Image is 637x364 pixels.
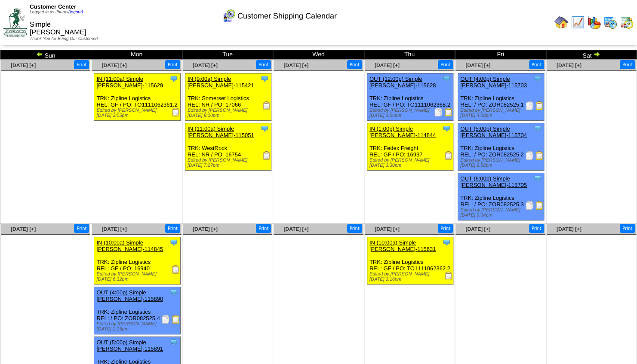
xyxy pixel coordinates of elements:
div: TRK: Somerset Logistics REL: NR / PO: 17066 [185,73,271,121]
img: calendarinout.gif [620,15,634,29]
a: [DATE] [+] [465,62,490,68]
img: Receiving Document [172,265,180,274]
div: Edited by [PERSON_NAME] [DATE] 3:16pm [369,272,453,282]
div: Edited by [PERSON_NAME] [DATE] 3:05pm [96,108,180,118]
a: IN (10:00a) Simple [PERSON_NAME]-114845 [96,239,163,252]
img: Receiving Document [262,101,271,110]
img: Tooltip [169,238,178,247]
a: IN (11:00a) Simple [PERSON_NAME]-115629 [96,76,163,89]
div: TRK: Fedex Freight REL: GF / PO: 16937 [367,123,453,171]
img: Receiving Document [172,108,180,116]
button: Print [256,224,271,233]
div: TRK: Zipline Logistics REL: GF / PO: TO1111062368.2 [367,73,453,121]
a: (logout) [68,10,83,15]
a: OUT (12:00p) Simple [PERSON_NAME]-115628 [369,76,436,89]
img: Tooltip [442,74,451,83]
a: OUT (4:00p) Simple [PERSON_NAME]-115890 [96,289,163,302]
span: Simple [PERSON_NAME] [30,21,86,36]
a: [DATE] [+] [465,226,490,232]
img: Bill of Lading [535,101,544,110]
a: OUT (5:00p) Simple [PERSON_NAME]-115891 [96,339,163,352]
button: Print [347,60,362,69]
div: TRK: Zipline Logistics REL: / PO: ZOR082525.4 [94,287,180,334]
td: Mon [91,50,182,60]
img: calendarcustomer.gif [222,9,236,23]
a: OUT (5:00p) Simple [PERSON_NAME]-115704 [460,125,527,138]
img: Receiving Document [444,151,453,160]
span: Logged in as Jburns [30,10,83,15]
img: Bill of Lading [535,151,544,160]
div: Edited by [PERSON_NAME] [DATE] 8:10pm [188,108,271,118]
img: Bill of Lading [444,108,453,116]
img: Tooltip [533,124,542,133]
button: Print [74,60,89,69]
span: [DATE] [+] [375,226,400,232]
a: [DATE] [+] [11,62,36,68]
a: [DATE] [+] [193,62,218,68]
img: home.gif [554,15,568,29]
img: Tooltip [260,74,269,83]
a: [DATE] [+] [283,62,308,68]
button: Print [347,224,362,233]
span: Thank You for Being Our Customer! [30,37,98,41]
button: Print [620,60,635,69]
a: IN (10:00a) Simple [PERSON_NAME]-115631 [369,239,436,252]
div: Edited by [PERSON_NAME] [DATE] 8:58pm [460,158,544,168]
img: line_graph.gif [571,15,585,29]
a: [DATE] [+] [557,62,582,68]
td: Sun [0,50,91,60]
a: [DATE] [+] [557,226,582,232]
img: Tooltip [260,124,269,133]
button: Print [165,224,180,233]
td: Wed [273,50,364,60]
div: Edited by [PERSON_NAME] [DATE] 6:32pm [96,272,180,282]
div: TRK: Zipline Logistics REL: GF / PO: 16940 [94,237,180,284]
td: Fri [455,50,546,60]
div: Edited by [PERSON_NAME] [DATE] 9:04pm [460,208,544,218]
img: Bill of Lading [172,315,180,324]
button: Print [529,60,544,69]
img: Packing Slip [434,108,443,116]
img: arrowleft.gif [36,51,43,58]
img: Receiving Document [262,151,271,160]
img: Packing Slip [161,315,170,324]
td: Sat [546,50,637,60]
button: Print [74,224,89,233]
a: [DATE] [+] [283,226,308,232]
div: TRK: Zipline Logistics REL: / PO: ZOR082525.2 [458,123,544,171]
a: [DATE] [+] [102,62,126,68]
a: IN (11:00a) Simple [PERSON_NAME]-115051 [188,125,254,138]
div: TRK: Zipline Logistics REL: / PO: ZOR082525.3 [458,173,544,220]
span: Customer Shipping Calendar [237,12,337,21]
img: Receiving Document [444,272,453,280]
img: Tooltip [442,124,451,133]
img: Packing Slip [525,201,534,210]
div: Edited by [PERSON_NAME] [DATE] 3:30pm [369,158,453,168]
div: TRK: Zipline Logistics REL: / PO: ZOR082525.1 [458,73,544,121]
img: Tooltip [169,288,178,297]
div: Edited by [PERSON_NAME] [DATE] 2:15pm [96,321,180,332]
div: TRK: Zipline Logistics REL: GF / PO: TO1111062362.2 [367,237,453,284]
button: Print [529,224,544,233]
a: [DATE] [+] [193,226,218,232]
button: Print [256,60,271,69]
img: Tooltip [169,74,178,83]
a: [DATE] [+] [102,226,126,232]
a: IN (9:00a) Simple [PERSON_NAME]-115421 [188,76,254,89]
button: Print [165,60,180,69]
img: Packing Slip [525,151,534,160]
img: Bill of Lading [535,201,544,210]
img: ZoRoCo_Logo(Green%26Foil)%20jpg.webp [3,8,27,37]
a: [DATE] [+] [375,62,400,68]
img: arrowright.gif [593,51,600,58]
